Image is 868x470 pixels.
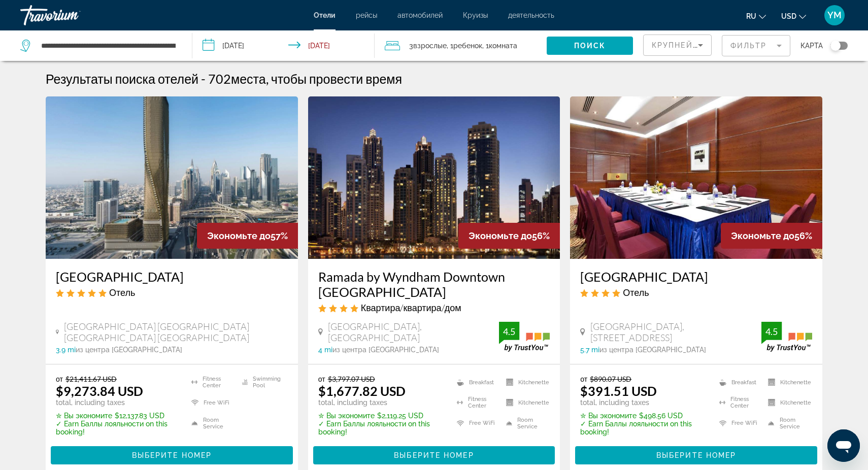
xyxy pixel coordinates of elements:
[192,30,375,61] button: Check-in date: Jan 4, 2026 Check-out date: Jan 9, 2026
[409,39,447,53] span: 3
[56,412,112,420] span: ✮ Вы экономите
[501,375,550,390] li: Kitchenette
[56,398,179,407] p: total, including taxes
[201,71,206,86] span: -
[361,302,461,313] span: Квартира/квартира/дом
[821,5,848,26] button: User Menu
[313,448,555,459] a: Выберите номер
[827,429,860,462] iframe: Кнопка запуска окна обмена сообщениями
[308,96,560,259] img: Hotel image
[447,39,482,53] span: , 1
[656,451,736,459] span: Выберите номер
[499,325,519,338] div: 4.5
[318,412,445,420] p: $2,119.25 USD
[574,42,606,50] span: Поиск
[318,412,375,420] span: ✮ Вы экономите
[714,416,763,431] li: Free WiFi
[501,395,550,410] li: Kitchenette
[132,451,212,459] span: Выберите номер
[469,230,532,241] span: Экономьте до
[746,12,756,20] span: ru
[318,302,550,313] div: 4 star Apartment
[590,321,761,343] span: [GEOGRAPHIC_DATA], [STREET_ADDRESS]
[186,416,237,431] li: Room Service
[318,269,550,299] a: Ramada by Wyndham Downtown [GEOGRAPHIC_DATA]
[56,346,76,354] span: 3.9 mi
[463,11,488,19] a: Круизы
[109,287,135,298] span: Отель
[65,375,117,383] del: $21,411.67 USD
[580,287,812,298] div: 4 star Hotel
[458,223,560,249] div: 56%
[547,37,633,55] button: Поиск
[746,9,766,23] button: Change language
[56,412,179,420] p: $12,137.83 USD
[318,375,325,383] span: от
[781,12,796,20] span: USD
[499,322,550,352] img: trustyou-badge.svg
[51,448,293,459] a: Выберите номер
[575,448,817,459] a: Выберите номер
[823,41,848,50] button: Toggle map
[76,346,182,354] span: из центра [GEOGRAPHIC_DATA]
[64,321,288,343] span: [GEOGRAPHIC_DATA] [GEOGRAPHIC_DATA] [GEOGRAPHIC_DATA] [GEOGRAPHIC_DATA]
[375,30,547,61] button: Travelers: 3 adults, 1 child
[394,451,474,459] span: Выберите номер
[413,42,447,50] span: Взрослые
[722,35,790,57] button: Filter
[231,71,402,86] span: места, чтобы провести время
[761,325,782,338] div: 4.5
[731,230,794,241] span: Экономьте до
[197,223,298,249] div: 57%
[580,383,657,398] ins: $391.51 USD
[51,446,293,464] button: Выберите номер
[318,398,445,407] p: total, including taxes
[580,269,812,284] a: [GEOGRAPHIC_DATA]
[328,375,375,383] del: $3,797.07 USD
[314,11,336,19] a: Отели
[56,383,143,398] ins: $9,273.84 USD
[763,416,812,431] li: Room Service
[482,39,517,53] span: , 1
[318,346,332,354] span: 4 mi
[489,42,517,50] span: Комната
[452,395,500,410] li: Fitness Center
[186,395,237,410] li: Free WiFi
[318,420,445,436] p: ✓ Earn Баллы лояльности on this booking!
[508,11,554,19] a: деятельность
[453,42,482,50] span: Ребенок
[599,346,706,354] span: из центра [GEOGRAPHIC_DATA]
[580,412,707,420] p: $498.56 USD
[763,395,812,410] li: Kitchenette
[781,9,806,23] button: Change currency
[761,322,812,352] img: trustyou-badge.svg
[580,398,707,407] p: total, including taxes
[714,395,763,410] li: Fitness Center
[397,11,443,19] a: автомобилей
[580,375,587,383] span: от
[452,375,500,390] li: Breakfast
[356,11,377,19] a: рейсы
[575,446,817,464] button: Выберите номер
[800,39,823,53] span: карта
[570,96,822,259] img: Hotel image
[580,346,599,354] span: 5.7 mi
[318,383,406,398] ins: $1,677.82 USD
[652,39,703,51] mat-select: Sort by
[452,416,500,431] li: Free WiFi
[328,321,499,343] span: [GEOGRAPHIC_DATA], [GEOGRAPHIC_DATA]
[56,269,288,284] a: [GEOGRAPHIC_DATA]
[580,412,637,420] span: ✮ Вы экономите
[208,71,402,86] h2: 702
[20,2,122,28] a: Travorium
[652,41,775,49] span: Крупнейшие сбережения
